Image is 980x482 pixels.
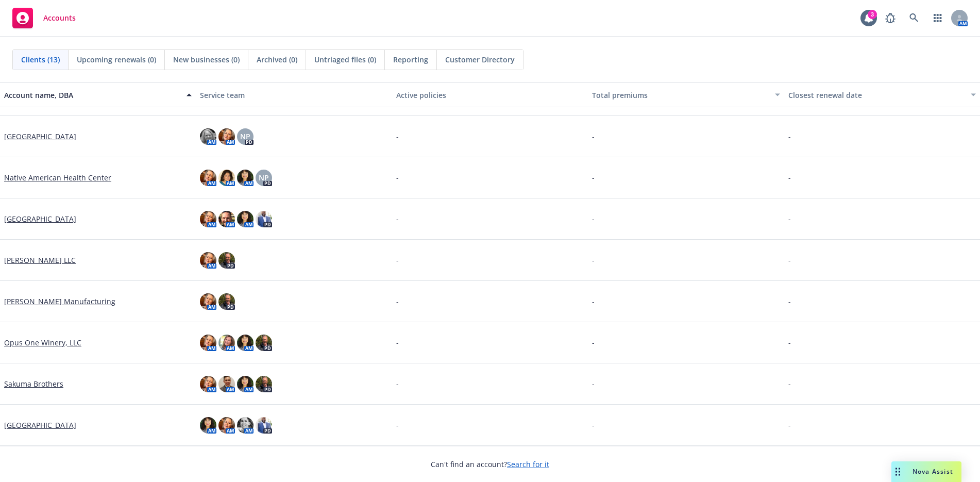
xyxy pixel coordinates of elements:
[396,296,399,307] span: -
[200,90,387,101] div: Service team
[237,417,254,434] img: photo
[784,82,980,107] button: Closest renewal date
[256,335,272,351] img: photo
[927,8,948,28] a: Switch app
[218,128,235,145] img: photo
[314,54,376,65] span: Untriaged files (0)
[913,467,953,476] span: Nova Assist
[592,255,595,265] span: -
[21,54,60,65] span: Clients (13)
[431,459,549,470] span: Can't find an account?
[507,459,549,469] a: Search for it
[396,378,399,389] span: -
[396,337,399,348] span: -
[77,54,156,65] span: Upcoming renewals (0)
[445,54,515,65] span: Customer Directory
[891,461,904,482] div: Drag to move
[396,131,399,142] span: -
[880,8,901,28] a: Report a Bug
[43,14,76,22] span: Accounts
[396,172,399,183] span: -
[173,54,240,65] span: New businesses (0)
[218,252,235,269] img: photo
[4,213,76,224] a: [GEOGRAPHIC_DATA]
[4,378,63,389] a: Sakuma Brothers
[200,252,216,269] img: photo
[788,131,791,142] span: -
[788,172,791,183] span: -
[240,131,250,142] span: NP
[218,417,235,434] img: photo
[4,337,81,348] a: Opus One Winery, LLC
[200,376,216,392] img: photo
[200,293,216,310] img: photo
[788,255,791,265] span: -
[392,82,588,107] button: Active policies
[868,10,877,19] div: 3
[592,378,595,389] span: -
[4,172,111,183] a: Native American Health Center
[256,417,272,434] img: photo
[257,54,297,65] span: Archived (0)
[237,335,254,351] img: photo
[256,376,272,392] img: photo
[592,172,595,183] span: -
[218,211,235,227] img: photo
[592,296,595,307] span: -
[788,90,965,101] div: Closest renewal date
[788,378,791,389] span: -
[196,82,392,107] button: Service team
[396,420,399,430] span: -
[788,337,791,348] span: -
[8,4,80,32] a: Accounts
[200,417,216,434] img: photo
[4,90,180,101] div: Account name, DBA
[200,128,216,145] img: photo
[592,213,595,224] span: -
[200,170,216,186] img: photo
[4,131,76,142] a: [GEOGRAPHIC_DATA]
[396,255,399,265] span: -
[788,213,791,224] span: -
[788,296,791,307] span: -
[218,170,235,186] img: photo
[588,82,784,107] button: Total premiums
[200,335,216,351] img: photo
[393,54,428,65] span: Reporting
[4,296,115,307] a: [PERSON_NAME] Manufacturing
[256,211,272,227] img: photo
[891,461,961,482] button: Nova Assist
[396,90,584,101] div: Active policies
[237,376,254,392] img: photo
[200,211,216,227] img: photo
[218,293,235,310] img: photo
[904,8,924,28] a: Search
[592,131,595,142] span: -
[4,420,76,430] a: [GEOGRAPHIC_DATA]
[218,335,235,351] img: photo
[788,420,791,430] span: -
[237,170,254,186] img: photo
[4,255,76,265] a: [PERSON_NAME] LLC
[592,420,595,430] span: -
[218,376,235,392] img: photo
[237,211,254,227] img: photo
[259,172,269,183] span: NP
[396,213,399,224] span: -
[592,337,595,348] span: -
[592,90,768,101] div: Total premiums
